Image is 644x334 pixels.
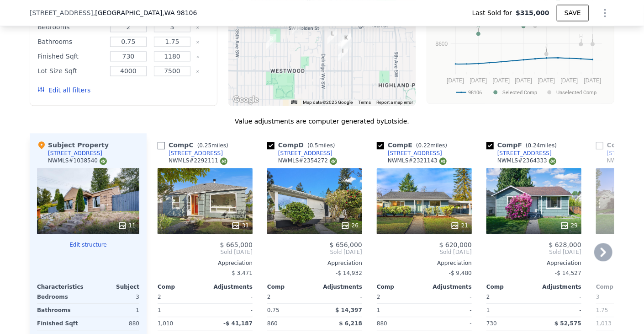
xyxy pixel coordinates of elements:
div: 3 [90,291,139,303]
span: 1,010 [158,320,173,327]
div: Comp [267,283,315,291]
div: - [536,304,581,317]
div: Comp [596,283,644,291]
div: [STREET_ADDRESS] [497,150,552,157]
span: $315,000 [516,8,549,17]
span: -$ 14,932 [336,270,362,276]
text: [DATE] [561,77,578,83]
div: Comp E [377,140,451,150]
div: 1 [377,304,422,317]
div: [STREET_ADDRESS] [278,150,333,157]
a: [STREET_ADDRESS] [267,150,333,157]
text: H [579,33,583,39]
text: Unselected Comp [556,89,596,95]
div: Bedrooms [37,21,105,33]
span: 3 [596,294,600,300]
div: [STREET_ADDRESS] [388,150,442,157]
span: ( miles) [304,142,338,149]
div: 7920 17th Ave SW [341,33,351,48]
span: 730 [486,320,497,327]
div: [STREET_ADDRESS] [169,150,223,157]
a: Report a map error [376,100,413,105]
span: [STREET_ADDRESS] [30,8,93,17]
span: Last Sold for [472,8,516,17]
text: [DATE] [470,77,487,83]
span: Sold [DATE] [267,248,362,256]
div: Bedrooms [37,291,86,303]
span: $ 14,397 [335,307,362,313]
span: 860 [267,320,278,327]
span: 2 [486,294,490,300]
span: $ 620,000 [439,241,472,248]
div: Appreciation [158,259,253,267]
span: ( miles) [194,142,232,149]
div: Lot Size Sqft [37,65,105,77]
div: NWMLS # 2354272 [278,157,337,165]
img: Google [231,94,261,106]
div: - [317,291,362,303]
div: - [207,304,253,317]
span: $ 665,000 [220,241,253,248]
button: Clear [196,40,200,44]
div: Comp C [158,140,232,150]
text: Selected Comp [502,89,537,95]
div: 26 [341,221,359,230]
span: 0.5 [310,142,318,149]
text: [DATE] [538,77,555,83]
span: -$ 14,527 [555,270,581,276]
div: 2509 SW Portland Ct [292,19,302,34]
span: ( miles) [412,142,451,149]
div: 0.75 [267,304,313,317]
button: Clear [196,70,200,73]
div: NWMLS # 2321143 [388,157,447,165]
img: NWMLS Logo [330,157,337,165]
text: $600 [436,40,448,47]
div: - [426,291,472,303]
div: Bathrooms [37,35,105,48]
span: $ 3,471 [232,270,253,276]
div: Appreciation [377,259,472,267]
div: [STREET_ADDRESS] [48,150,102,157]
div: 880 [90,317,139,330]
div: Subject [88,283,139,291]
button: Edit all filters [37,86,90,95]
span: $ 52,575 [554,320,581,327]
button: Keyboard shortcuts [291,100,297,104]
a: Terms (opens in new tab) [358,100,371,105]
span: 880 [377,320,387,327]
div: NWMLS # 1038540 [48,157,107,165]
span: Sold [DATE] [377,248,472,256]
span: $ 6,218 [339,320,362,327]
div: 1821 SW Kenyon St [327,29,338,44]
div: - [207,291,253,303]
span: ( miles) [522,142,560,149]
button: SAVE [557,5,589,21]
button: Clear [196,55,200,59]
div: NWMLS # 2292111 [169,157,227,165]
div: NWMLS # 2364333 [497,157,556,165]
div: 11 [118,221,136,230]
span: 2 [158,294,161,300]
span: 1,013 [596,320,612,327]
span: , [GEOGRAPHIC_DATA] [93,8,197,17]
span: 2 [267,294,271,300]
span: 0.25 [199,142,211,149]
div: Comp D [267,140,339,150]
button: Show Options [596,4,614,22]
div: Finished Sqft [37,50,105,63]
span: 0.24 [528,142,540,149]
div: 7925 29th Ave SW [266,34,276,49]
button: Edit structure [37,241,139,248]
div: 31 [231,221,249,230]
div: Comp F [486,140,560,150]
div: Comp [377,283,424,291]
img: NWMLS Logo [100,157,107,165]
div: Adjustments [424,283,472,291]
div: Adjustments [315,283,362,291]
div: - [426,317,472,330]
span: 0.22 [418,142,431,149]
div: 29 [560,221,578,230]
a: [STREET_ADDRESS] [486,150,552,157]
span: -$ 41,187 [223,320,253,327]
a: [STREET_ADDRESS] [377,150,442,157]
